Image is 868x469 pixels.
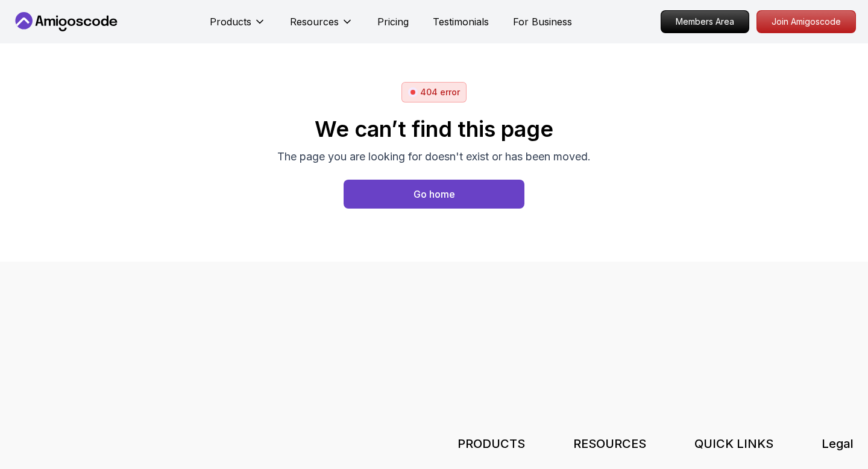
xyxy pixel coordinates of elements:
h2: We can’t find this page [277,117,591,141]
a: Join Amigoscode [756,10,856,33]
button: Products [210,14,266,39]
div: Go home [414,187,455,201]
p: Members Area [661,11,749,33]
p: Resources [290,14,339,29]
a: Pricing [377,14,409,29]
p: 404 error [420,86,460,98]
p: Join Amigoscode [757,11,855,33]
a: For Business [513,14,572,29]
a: Testimonials [433,14,489,29]
p: Products [210,14,251,29]
a: Home page [344,180,524,209]
button: Go home [344,180,524,209]
a: Members Area [661,10,749,33]
button: Resources [290,14,353,39]
h3: QUICK LINKS [694,435,773,452]
h3: PRODUCTS [458,435,525,452]
p: The page you are looking for doesn't exist or has been moved. [277,148,591,165]
h3: Legal [822,435,856,452]
h3: RESOURCES [573,435,646,452]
